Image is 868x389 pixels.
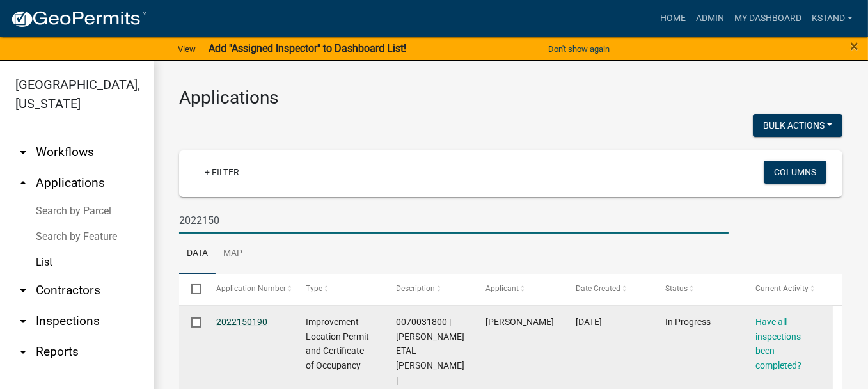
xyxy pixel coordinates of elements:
i: arrow_drop_up [15,175,31,191]
a: Admin [691,6,729,31]
span: Current Activity [755,284,809,293]
datatable-header-cell: Select [179,274,203,305]
span: Type [306,284,322,293]
datatable-header-cell: Application Number [203,274,294,305]
input: Search for applications [179,207,729,234]
span: Date Created [576,284,620,293]
button: Bulk Actions [753,114,842,137]
button: Columns [764,161,826,184]
datatable-header-cell: Date Created [563,274,653,305]
span: × [850,37,858,55]
h3: Applications [179,87,842,109]
a: 2022150190 [216,317,267,327]
datatable-header-cell: Type [294,274,384,305]
a: Data [179,234,216,274]
span: Applicant [485,284,519,293]
a: kstand [807,6,858,31]
span: Austin Sipkema [485,317,554,327]
span: Description [396,284,435,293]
a: Map [216,234,250,274]
strong: Add "Assigned Inspector" to Dashboard List! [209,42,406,54]
i: arrow_drop_down [15,283,31,298]
a: My Dashboard [729,6,807,31]
a: + Filter [194,161,249,184]
button: Don't show again [543,38,615,60]
span: Status [665,284,688,293]
button: Close [850,38,858,54]
span: 09/07/2022 [576,317,602,327]
a: Have all inspections been completed? [755,317,801,370]
i: arrow_drop_down [15,314,31,329]
a: Home [655,6,691,31]
span: In Progress [665,317,711,327]
datatable-header-cell: Applicant [473,274,564,305]
span: Improvement Location Permit and Certificate of Occupancy [306,317,369,370]
datatable-header-cell: Current Activity [743,274,833,305]
span: Application Number [216,284,286,293]
datatable-header-cell: Description [383,274,473,305]
datatable-header-cell: Status [653,274,743,305]
i: arrow_drop_down [15,344,31,360]
a: View [173,38,201,60]
i: arrow_drop_down [15,145,31,160]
